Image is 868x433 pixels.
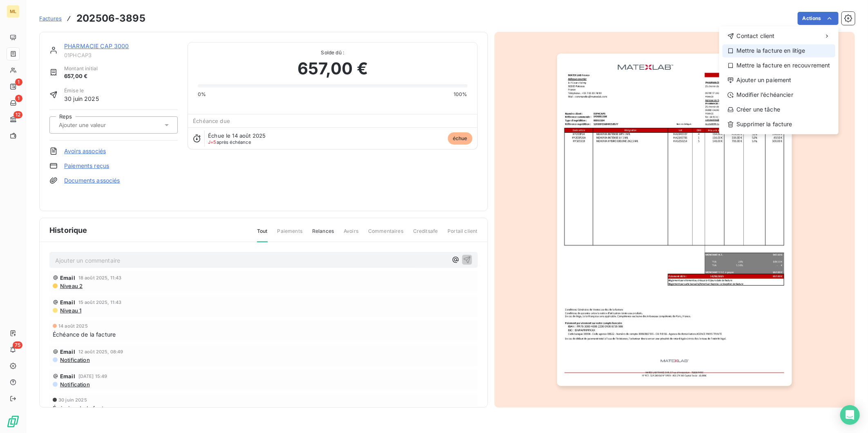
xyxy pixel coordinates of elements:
[737,32,775,40] span: Contact client
[723,74,835,87] div: Ajouter un paiement
[723,118,835,131] div: Supprimer la facture
[723,44,835,57] div: Mettre la facture en litige
[723,103,835,116] div: Créer une tâche
[723,88,835,101] div: Modifier l’échéancier
[723,59,835,72] div: Mettre la facture en recouvrement
[719,26,839,134] div: Actions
